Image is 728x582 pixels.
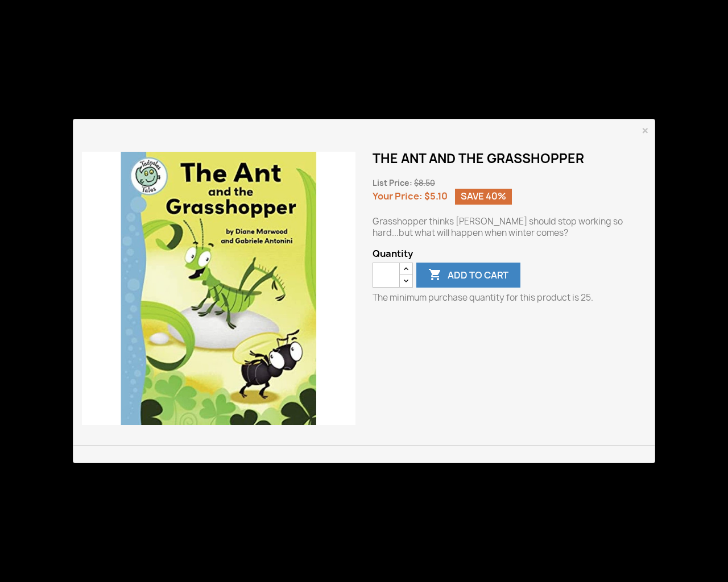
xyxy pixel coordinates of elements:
[455,189,512,205] span: Save 40%
[373,190,423,202] span: Your Price:
[373,152,646,165] h1: The Ant and the Grasshopper
[373,292,646,304] p: The minimum purchase quantity for this product is 25.
[373,248,646,259] span: Quantity
[414,178,435,188] span: $8.50
[642,124,649,138] button: Close
[82,152,355,425] img: The Ant and the Grasshopper
[428,269,442,282] i: 
[373,178,412,188] span: List Price:
[642,121,649,140] span: ×
[424,190,448,202] span: $5.10
[373,216,646,239] p: Grasshopper thinks [PERSON_NAME] should stop working so hard...but what will happen when winter c...
[373,263,400,288] input: Quantity
[416,263,520,288] button: Add to cart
